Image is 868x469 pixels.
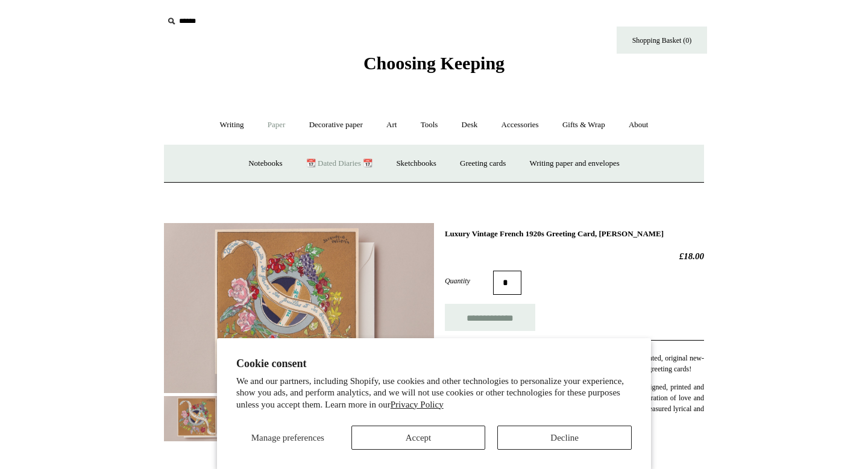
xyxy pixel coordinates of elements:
a: Choosing Keeping [363,63,505,71]
a: Greeting cards [449,148,517,180]
a: Tools [410,109,449,141]
a: Art [376,109,407,141]
a: Sketchbooks [385,148,447,180]
span: Choosing Keeping [363,53,505,73]
a: Accessories [491,109,550,141]
h2: £18.00 [445,251,704,262]
label: Quantity [445,275,493,286]
img: Luxury Vintage French 1920s Greeting Card, Verlaine Poem [164,396,236,441]
span: Manage preferences [251,433,324,442]
a: Writing paper and envelopes [519,148,631,180]
p: We and our partners, including Shopify, use cookies and other technologies to personalize your ex... [236,376,632,411]
button: Manage preferences [236,426,339,450]
a: Gifts & Wrap [552,109,616,141]
button: Accept [351,426,486,450]
a: Notebooks [237,148,293,180]
a: About [618,109,659,141]
button: Decline [497,426,632,450]
h2: Cookie consent [236,357,632,370]
a: 📆 Dated Diaries 📆 [295,148,383,180]
a: Decorative paper [298,109,374,141]
a: Privacy Policy [391,400,444,409]
a: Paper [257,109,297,141]
a: Desk [451,109,489,141]
a: Writing [209,109,255,141]
h1: Luxury Vintage French 1920s Greeting Card, [PERSON_NAME] [445,229,704,239]
img: Luxury Vintage French 1920s Greeting Card, Verlaine Poem [164,223,434,393]
a: Shopping Basket (0) [617,27,707,54]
